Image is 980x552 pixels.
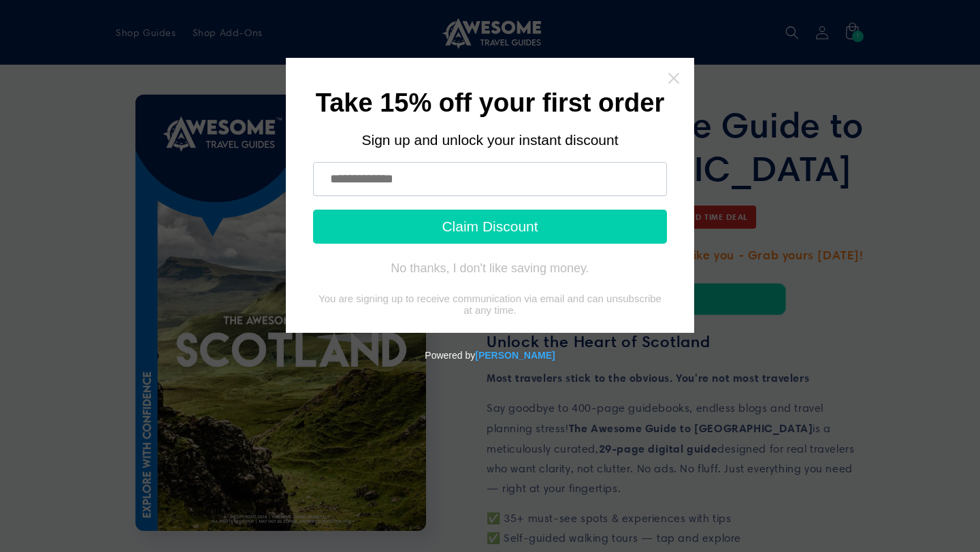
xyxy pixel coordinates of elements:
h1: Take 15% off your first order [313,93,667,115]
div: Powered by [5,333,975,378]
a: Close widget [667,71,681,85]
button: Claim Discount [313,210,667,244]
div: Sign up and unlock your instant discount [313,132,667,148]
div: You are signing up to receive communication via email and can unsubscribe at any time. [313,293,667,316]
a: Powered by Tydal [475,350,555,361]
div: No thanks, I don't like saving money. [391,261,589,275]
